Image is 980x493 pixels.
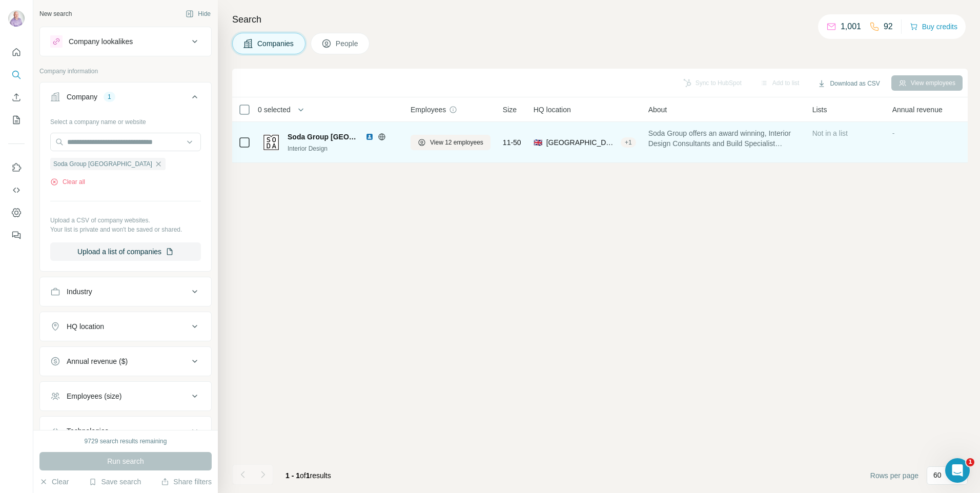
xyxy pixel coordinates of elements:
[40,279,211,304] button: Industry
[285,471,331,480] span: results
[40,384,211,408] button: Employees (size)
[870,470,918,481] span: Rows per page
[933,470,942,480] p: 60
[336,38,359,49] span: People
[288,132,360,142] span: Soda Group [GEOGRAPHIC_DATA]
[945,458,970,483] iframe: Intercom live chat
[40,419,211,443] button: Technologies
[8,203,25,222] button: Dashboard
[288,144,398,153] div: Interior Design
[503,105,517,115] span: Size
[621,138,636,147] div: + 1
[178,6,218,22] button: Hide
[67,391,121,401] div: Employees (size)
[892,105,943,115] span: Annual revenue
[648,128,800,149] span: Soda Group offers an award winning, Interior Design Consultants and Build Specialist Contractors ...
[232,12,968,27] h4: Search
[285,471,300,480] span: 1 - 1
[67,92,97,102] div: Company
[8,111,25,129] button: My lists
[53,159,152,169] span: Soda Group [GEOGRAPHIC_DATA]
[411,135,491,150] button: View 12 employees
[534,137,542,148] span: 🇬🇧
[50,177,85,187] button: Clear all
[67,356,128,366] div: Annual revenue ($)
[161,477,212,487] button: Share filters
[841,20,861,33] p: 1,001
[258,105,291,115] span: 0 selected
[8,226,25,244] button: Feedback
[40,314,211,339] button: HQ location
[50,225,201,234] p: Your list is private and won't be saved or shared.
[503,137,521,148] span: 11-50
[966,458,974,466] span: 1
[263,134,279,151] img: Logo of Soda Group UK
[85,437,167,446] div: 9729 search results remaining
[8,10,25,27] img: Avatar
[104,92,115,101] div: 1
[39,9,72,18] div: New search
[812,129,848,137] span: Not in a list
[300,471,306,480] span: of
[430,138,483,147] span: View 12 employees
[892,129,895,137] span: -
[50,216,201,225] p: Upload a CSV of company websites.
[546,137,617,148] span: [GEOGRAPHIC_DATA], [GEOGRAPHIC_DATA], [GEOGRAPHIC_DATA]
[8,66,25,84] button: Search
[50,113,201,127] div: Select a company name or website
[812,105,827,115] span: Lists
[534,105,571,115] span: HQ location
[8,43,25,61] button: Quick start
[365,133,374,141] img: LinkedIn logo
[648,105,667,115] span: About
[50,242,201,261] button: Upload a list of companies
[257,38,295,49] span: Companies
[306,471,310,480] span: 1
[8,158,25,177] button: Use Surfe on LinkedIn
[8,88,25,107] button: Enrich CSV
[39,477,69,487] button: Clear
[8,181,25,199] button: Use Surfe API
[67,426,109,436] div: Technologies
[67,321,104,332] div: HQ location
[411,105,446,115] span: Employees
[810,76,887,91] button: Download as CSV
[39,67,212,76] p: Company information
[67,286,92,297] div: Industry
[69,36,133,47] div: Company lookalikes
[89,477,141,487] button: Save search
[910,19,957,34] button: Buy credits
[40,349,211,374] button: Annual revenue ($)
[884,20,893,33] p: 92
[40,29,211,54] button: Company lookalikes
[40,85,211,113] button: Company1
